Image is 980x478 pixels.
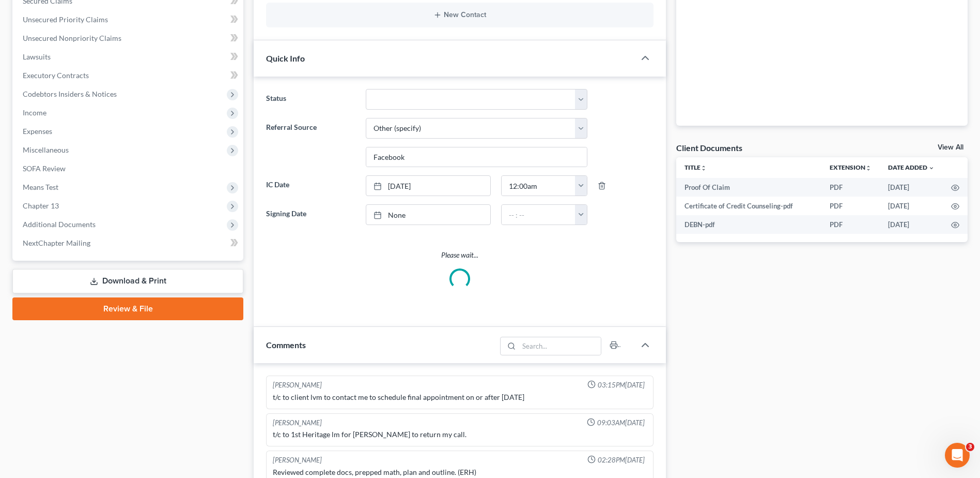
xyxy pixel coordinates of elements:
[366,176,490,196] a: [DATE]
[938,144,963,151] a: View All
[502,205,575,225] input: -- : --
[865,165,872,171] i: unfold_more
[23,108,46,117] span: Income
[821,215,880,234] td: PDF
[502,176,575,196] input: -- : --
[273,467,647,477] div: Reviewed complete docs, prepped math, plan and outline. (ERH)
[23,183,58,191] span: Means Test
[14,48,243,66] a: Lawsuits
[261,204,360,225] label: Signing Date
[685,163,707,171] a: Titleunfold_more
[366,147,587,167] input: Other Referral Source
[273,418,322,428] div: [PERSON_NAME]
[928,165,935,171] i: expand_more
[23,52,51,61] span: Lawsuits
[519,337,601,355] input: Search...
[14,10,243,29] a: Unsecured Priority Claims
[273,380,322,390] div: [PERSON_NAME]
[23,71,89,80] span: Executory Contracts
[880,215,943,234] td: [DATE]
[266,53,305,63] span: Quick Info
[676,142,742,153] div: Client Documents
[274,11,645,19] button: New Contact
[14,29,243,48] a: Unsecured Nonpriority Claims
[676,197,821,215] td: Certificate of Credit Counseling-pdf
[676,178,821,197] td: Proof Of Claim
[821,178,880,197] td: PDF
[23,89,117,98] span: Codebtors Insiders & Notices
[821,197,880,215] td: PDF
[366,205,490,225] a: None
[273,392,647,402] div: t/c to client lvm to contact me to schedule final appointment on or after [DATE]
[12,269,243,293] a: Download & Print
[14,234,243,252] a: NextChapter Mailing
[14,159,243,178] a: SOFA Review
[966,443,974,451] span: 3
[14,66,243,85] a: Executory Contracts
[830,163,872,171] a: Extensionunfold_more
[266,340,306,350] span: Comments
[598,455,645,465] span: 02:28PM[DATE]
[23,145,69,154] span: Miscellaneous
[266,250,654,260] p: Please wait...
[945,443,970,468] iframe: Intercom live chat
[880,178,943,197] td: [DATE]
[23,238,90,247] span: NextChapter Mailing
[888,163,935,171] a: Date Added expand_more
[23,34,121,42] span: Unsecured Nonpriority Claims
[261,175,360,196] label: IC Date
[676,215,821,234] td: DEBN-pdf
[273,429,647,440] div: t/c to 1st Heritage lm for [PERSON_NAME] to return my call.
[23,164,66,173] span: SOFA Review
[12,297,243,320] a: Review & File
[273,455,322,465] div: [PERSON_NAME]
[261,89,360,110] label: Status
[23,127,52,136] span: Expenses
[261,118,360,168] label: Referral Source
[597,418,645,428] span: 09:03AM[DATE]
[598,380,645,390] span: 03:15PM[DATE]
[880,197,943,215] td: [DATE]
[23,15,108,24] span: Unsecured Priority Claims
[23,201,59,210] span: Chapter 13
[701,165,707,171] i: unfold_more
[23,220,96,229] span: Additional Documents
